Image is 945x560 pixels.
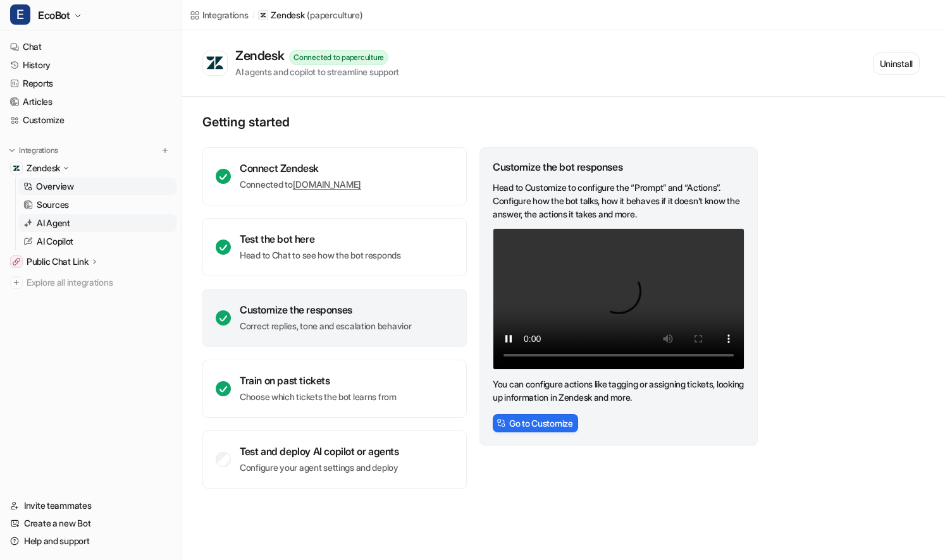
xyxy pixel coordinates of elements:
img: Public Chat Link [13,258,20,265]
div: Connect Zendesk [240,162,361,174]
div: Customize the bot responses [493,161,744,173]
a: Articles [5,93,176,111]
video: Your browser does not support the video tag. [493,228,744,370]
a: Integrations [190,8,249,21]
a: Reports [5,75,176,92]
p: Overview [36,180,74,193]
span: Explore all integrations [27,272,171,293]
a: AI Copilot [18,233,176,250]
a: Sources [18,196,176,214]
div: Train on past tickets [240,374,397,387]
img: expand menu [8,146,16,155]
a: History [5,56,176,74]
p: Connected to [240,178,361,191]
p: Configure your agent settings and deploy [240,461,399,474]
button: Go to Customize [493,414,578,432]
button: Integrations [5,144,62,157]
img: menu_add.svg [161,146,170,155]
p: Public Chat Link [27,255,89,268]
a: Zendesk(paperculture) [258,9,362,21]
p: Zendesk [27,162,60,174]
a: Invite teammates [5,497,176,514]
p: Head to Chat to see how the bot responds [240,249,401,262]
div: Test the bot here [240,233,401,245]
span: E [10,4,30,25]
p: Sources [37,198,69,211]
img: Zendesk [13,164,20,172]
p: ( paperculture ) [307,9,362,21]
div: Integrations [202,8,249,21]
a: Help and support [5,532,176,550]
p: Integrations [19,145,58,155]
p: Getting started [202,114,759,130]
div: Customize the responses [240,303,411,316]
a: Explore all integrations [5,274,176,291]
a: AI Agent [18,214,176,232]
div: AI agents and copilot to streamline support [235,65,399,78]
div: Connected to paperculture [289,50,388,65]
p: AI Agent [37,217,70,229]
img: CstomizeIcon [497,418,505,427]
a: Chat [5,38,176,56]
img: explore all integrations [10,276,23,289]
p: You can configure actions like tagging or assigning tickets, looking up information in Zendesk an... [493,377,744,404]
button: Uninstall [873,52,920,75]
p: Choose which tickets the bot learns from [240,391,397,403]
span: EcoBot [38,6,70,24]
a: Overview [18,178,176,195]
a: Create a new Bot [5,514,176,532]
p: AI Copilot [37,235,73,248]
p: Head to Customize to configure the “Prompt” and “Actions”. Configure how the bot talks, how it be... [493,181,744,221]
div: Zendesk [235,48,289,63]
span: / [252,9,255,21]
a: [DOMAIN_NAME] [293,179,361,190]
img: Zendesk logo [206,56,225,71]
div: Test and deploy AI copilot or agents [240,445,399,458]
p: Zendesk [271,9,304,21]
p: Correct replies, tone and escalation behavior [240,320,411,332]
a: Customize [5,111,176,129]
